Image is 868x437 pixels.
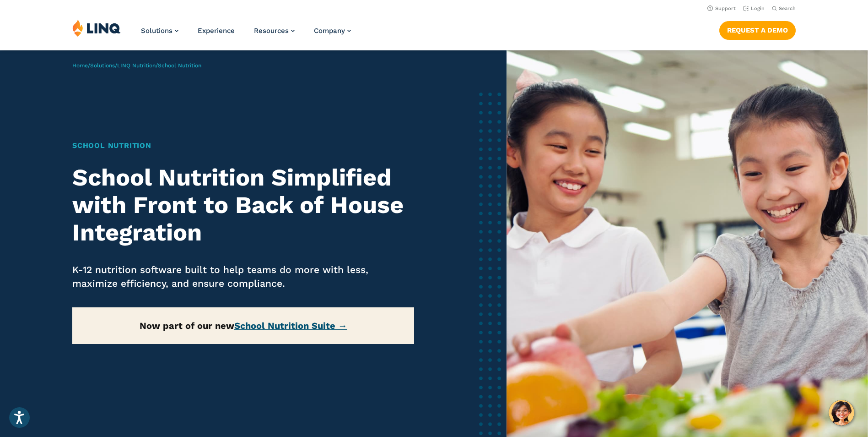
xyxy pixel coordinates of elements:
[141,27,173,35] span: Solutions
[772,5,796,12] button: Open Search Bar
[90,62,115,69] a: Solutions
[254,27,295,35] a: Resources
[707,5,736,11] a: Support
[72,263,414,290] p: K-12 nutrition software built to help teams do more with less, maximize efficiency, and ensure co...
[117,62,156,69] a: LINQ Nutrition
[72,19,121,37] img: LINQ | K‑12 Software
[719,19,796,39] nav: Button Navigation
[719,21,796,39] a: Request a Demo
[72,164,414,246] h2: School Nutrition Simplified with Front to Back of House Integration
[72,140,414,151] h1: School Nutrition
[314,27,345,35] span: Company
[829,400,854,426] button: Hello, have a question? Let’s chat.
[743,5,765,11] a: Login
[141,19,351,49] nav: Primary Navigation
[198,27,235,35] a: Experience
[141,27,178,35] a: Solutions
[158,62,201,69] span: School Nutrition
[72,62,88,69] a: Home
[234,320,347,331] a: School Nutrition Suite →
[779,5,796,11] span: Search
[254,27,289,35] span: Resources
[140,320,347,331] strong: Now part of our new
[72,62,201,69] span: / / /
[314,27,351,35] a: Company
